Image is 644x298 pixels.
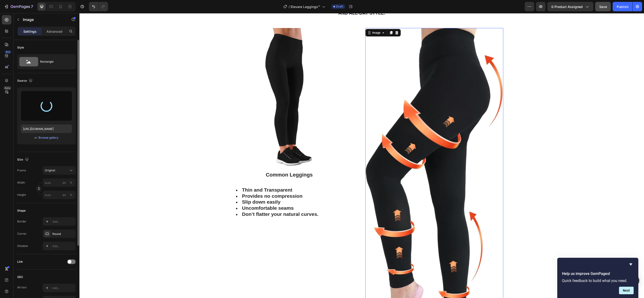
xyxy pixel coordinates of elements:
[291,4,320,9] span: Elevare Leggings™
[17,45,24,50] div: Style
[17,181,25,185] label: Width
[17,193,26,197] label: Height
[4,86,11,90] div: Beta
[617,4,628,9] div: Publish
[619,287,634,294] button: Next question
[38,136,58,140] div: Browse gallery
[62,192,67,198] button: %
[43,166,76,175] button: Original
[163,186,201,191] strong: Slip down easily
[40,56,69,67] div: Rectangle
[70,193,72,197] div: %
[562,271,634,277] h2: Help us improve GemPages!
[141,15,279,153] img: gempages_582953857940718193-47c8d245-f149-4e2d-b281-79cec3bd3717.png
[21,125,72,133] input: https://example.com/image.jpg
[17,285,27,290] div: Alt text
[23,17,63,22] p: Image
[23,29,37,34] p: Settings
[186,159,233,165] span: Common Leggings
[45,168,55,173] span: Original
[17,209,26,213] div: Shape
[551,4,583,9] span: 0 product assigned
[4,50,11,54] div: 450
[62,180,67,185] button: %
[336,4,343,9] span: Draft
[34,135,37,141] span: or
[31,4,33,9] p: 7
[289,4,290,9] span: /
[628,262,634,267] button: Hide survey
[163,198,239,204] strong: Don’t flatter your natural curves.
[292,17,302,22] div: Image
[17,244,28,248] div: Shadow
[43,191,76,199] input: px%
[2,2,35,11] button: 7
[163,174,213,179] strong: Thin and Transparent
[562,262,634,294] div: Help us improve GemPages!
[613,2,632,11] button: Publish
[68,180,74,185] button: px
[89,2,108,11] div: Undo/Redo
[17,232,27,236] div: Corner
[52,244,74,248] div: Add...
[63,181,66,185] div: px
[163,192,214,197] strong: Uncomfortable seams
[147,158,273,165] div: Rich Text Editor. Editing area: main
[562,278,634,283] p: Quick feedback to build what you need.
[17,78,33,84] div: Source
[17,219,26,224] div: Border
[52,232,74,236] div: Round
[38,135,59,140] button: Browse gallery
[43,178,76,187] input: px%
[147,169,273,209] div: Rich Text Editor. Editing area: main
[63,193,66,197] div: px
[17,157,30,163] div: Size
[599,5,607,9] span: Save
[163,180,223,185] strong: Provides no compression
[17,168,26,173] label: Frame
[70,181,72,185] div: %
[17,260,23,264] div: Link
[68,192,74,198] button: px
[595,2,611,11] button: Save
[46,29,62,34] p: Advanced
[52,220,74,224] div: Add...
[17,275,23,279] div: SEO
[547,2,593,11] button: 0 product assigned
[52,286,74,290] div: Add...
[79,13,644,298] iframe: Design area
